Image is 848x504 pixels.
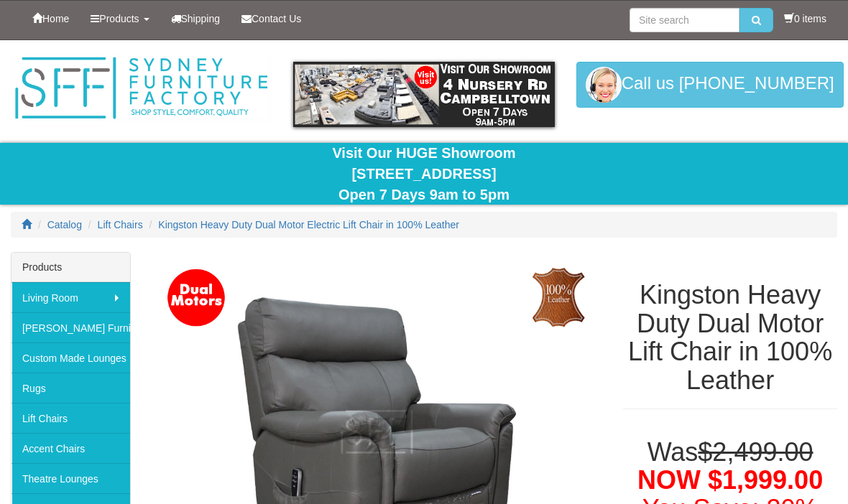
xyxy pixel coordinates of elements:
[11,433,130,463] a: Accent Chairs
[637,465,823,495] span: NOW $1,999.00
[42,13,69,24] span: Home
[11,253,130,282] div: Products
[252,13,301,24] span: Contact Us
[22,1,80,37] a: Home
[698,437,813,467] del: $2,499.00
[160,1,231,37] a: Shipping
[11,282,130,312] a: Living Room
[80,1,160,37] a: Products
[158,219,459,230] a: Kingston Heavy Duty Dual Motor Electric Lift Chair in 100% Leather
[630,8,739,32] input: Site search
[11,342,130,373] a: Custom Made Lounges
[11,55,272,122] img: Sydney Furniture Factory
[98,219,143,230] a: Lift Chairs
[11,373,130,403] a: Rugs
[181,13,221,24] span: Shipping
[11,143,837,205] div: Visit Our HUGE Showroom [STREET_ADDRESS] Open 7 Days 9am to 5pm
[11,403,130,433] a: Lift Chairs
[47,219,82,230] a: Catalog
[11,312,130,342] a: [PERSON_NAME] Furniture
[623,281,837,394] h1: Kingston Heavy Duty Dual Motor Lift Chair in 100% Leather
[784,11,826,26] li: 0 items
[99,13,139,24] span: Products
[293,62,554,127] img: showroom.gif
[11,463,130,493] a: Theatre Lounges
[231,1,312,37] a: Contact Us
